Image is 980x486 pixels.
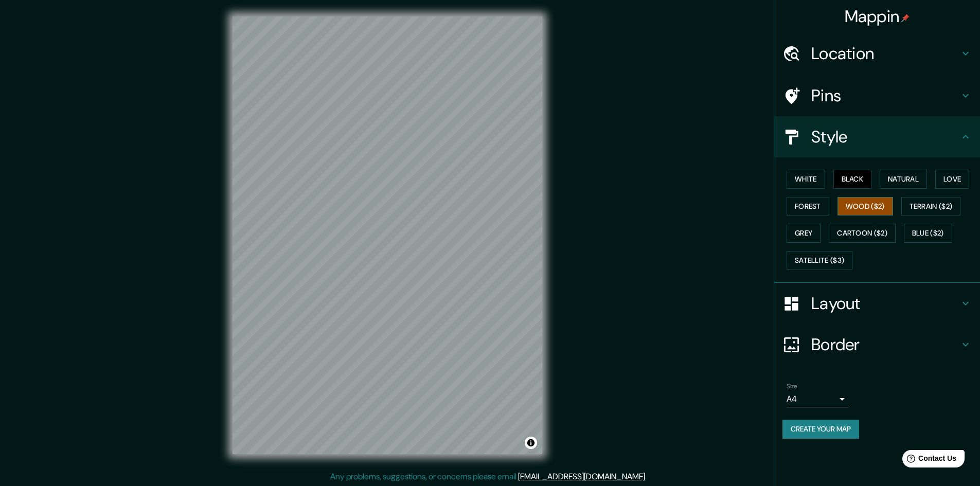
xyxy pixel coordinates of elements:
[787,391,848,407] div: A4
[518,471,645,482] a: [EMAIL_ADDRESS][DOMAIN_NAME]
[648,471,650,483] div: .
[233,16,542,454] canvas: Map
[330,471,647,483] p: Any problems, suggestions, or concerns please email .
[901,14,910,22] img: pin-icon.png
[525,437,537,449] button: Toggle attribution
[811,85,959,106] h4: Pins
[904,224,952,243] button: Blue ($2)
[774,283,980,324] div: Layout
[774,116,980,157] div: Style
[787,197,829,216] button: Forest
[901,197,961,216] button: Terrain ($2)
[845,6,910,27] h4: Mappin
[811,43,959,64] h4: Location
[811,334,959,355] h4: Border
[787,224,821,243] button: Grey
[647,471,648,483] div: .
[774,33,980,74] div: Location
[833,170,872,189] button: Black
[880,170,927,189] button: Natural
[787,251,852,270] button: Satellite ($3)
[774,75,980,116] div: Pins
[787,382,797,391] label: Size
[888,446,969,475] iframe: Help widget launcher
[838,197,893,216] button: Wood ($2)
[782,420,859,439] button: Create your map
[811,293,959,314] h4: Layout
[774,324,980,365] div: Border
[787,170,825,189] button: White
[811,127,959,147] h4: Style
[935,170,969,189] button: Love
[829,224,896,243] button: Cartoon ($2)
